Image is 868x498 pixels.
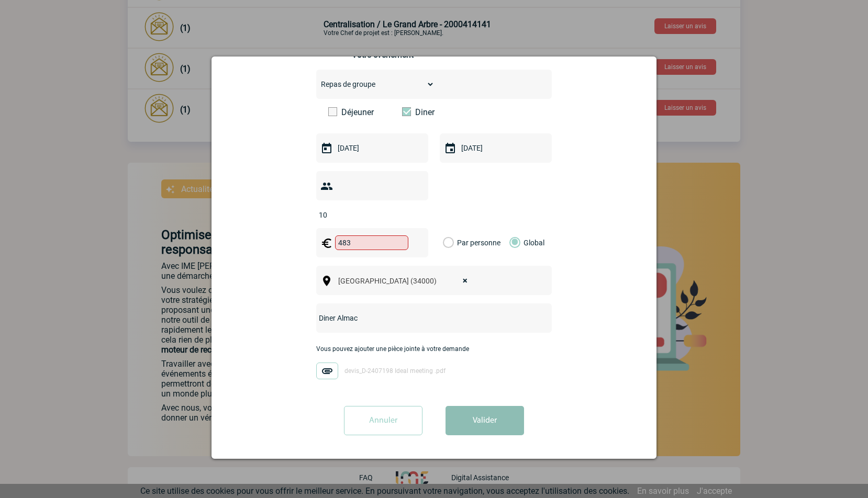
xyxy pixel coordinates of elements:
[335,141,407,155] input: Date de début
[316,208,415,222] input: Nombre de participants
[344,367,446,375] span: devis_D-2407198 Ideal meeting .pdf
[334,274,478,288] span: Montpellier (34000)
[463,274,468,288] span: ×
[459,141,531,155] input: Date de fin
[316,345,552,353] p: Vous pouvez ajouter une pièce jointe à votre demande
[335,235,408,250] input: Budget HT
[344,406,422,435] input: Annuler
[316,311,524,325] input: Nom de l'événement
[328,107,388,117] label: Déjeuner
[402,107,462,117] label: Diner
[509,228,516,257] label: Global
[443,228,454,257] label: Par personne
[446,406,524,435] button: Valider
